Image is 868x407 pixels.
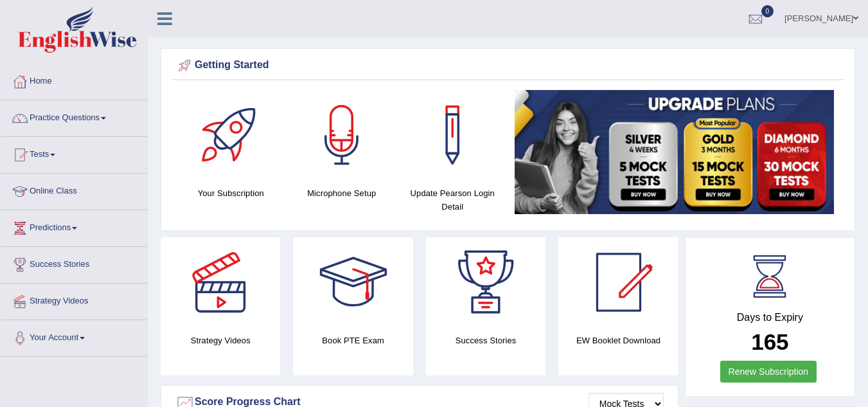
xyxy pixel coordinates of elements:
[700,312,840,323] h4: Days to Expiry
[751,329,788,354] b: 165
[1,320,147,352] a: Your Account
[293,186,391,200] h4: Microphone Setup
[1,174,147,206] a: Online Class
[1,210,147,242] a: Predictions
[1,284,147,316] a: Strategy Videos
[161,334,280,347] h4: Strategy Videos
[761,5,774,17] span: 0
[293,334,412,347] h4: Book PTE Exam
[720,361,817,383] a: Renew Subscription
[1,247,147,279] a: Success Stories
[175,56,840,75] div: Getting Started
[182,186,280,200] h4: Your Subscription
[1,64,147,96] a: Home
[1,100,147,132] a: Practice Questions
[426,334,545,347] h4: Success Stories
[558,334,678,347] h4: EW Booklet Download
[403,186,502,213] h4: Update Pearson Login Detail
[1,137,147,169] a: Tests
[515,90,835,214] img: small5.jpg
